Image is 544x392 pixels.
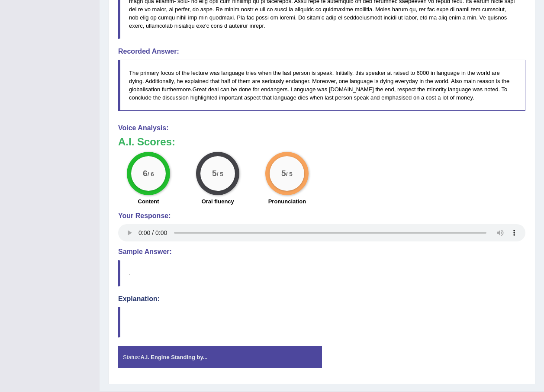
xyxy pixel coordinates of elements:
[118,346,322,368] div: Status:
[118,124,525,132] h4: Voice Analysis:
[118,248,525,256] h4: Sample Answer:
[217,171,223,177] small: / 5
[140,354,207,360] strong: A.I. Engine Standing by...
[118,295,525,303] h4: Explanation:
[118,136,175,148] b: A.I. Scores:
[118,48,525,55] h4: Recorded Answer:
[148,171,154,177] small: / 6
[212,169,217,178] big: 5
[143,169,148,178] big: 6
[118,60,525,111] blockquote: The primary focus of the lecture was language tries when the last person is speak. Initially, thi...
[268,197,306,206] label: Pronunciation
[202,197,234,206] label: Oral fluency
[118,260,525,286] blockquote: .
[281,169,286,178] big: 5
[118,212,525,220] h4: Your Response:
[138,197,159,206] label: Content
[286,171,293,177] small: / 5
